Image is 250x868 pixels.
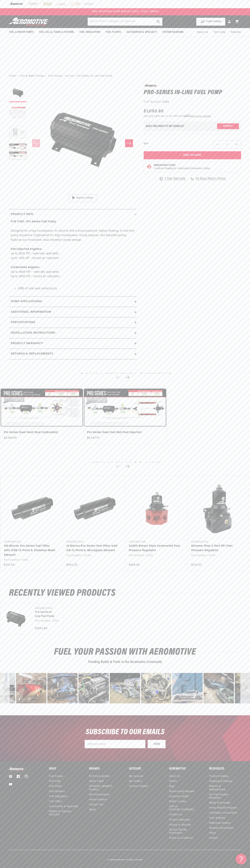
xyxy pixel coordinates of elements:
[125,859,142,861] small: All rights reserved
[169,789,195,794] a: Sponsorship Request
[124,28,160,36] summary: Accessories & Specialty
[169,794,189,799] a: Customer Builds
[9,104,27,122] button: Load image 2 in gallery view
[89,802,103,807] a: Compu-Fire
[108,859,125,861] small: © 2025 .
[169,812,182,817] a: Contact Us
[209,816,226,821] a: Tech Bulletins
[9,209,137,220] summary: Product Info
[91,10,159,13] span: FREE SHIPPING OVER $109.00 (EXCL. FUEL TANKS)
[123,462,131,470] button: Next slide
[110,673,140,703] div: image number 23
[114,859,124,861] a: Aeromotive
[11,331,55,335] h2: Installation Instructions
[11,299,42,304] h2: Pump Applications
[169,784,174,789] a: Blog
[162,30,184,34] span: System Diagrams
[89,792,110,797] a: JBA Performance
[169,775,180,779] a: About Us
[11,320,35,325] h2: Specifications
[154,164,175,167] strong: Emissions Code
[8,18,52,26] img: Aeromotive
[16,673,46,703] div: Photo from a Shopper
[169,804,198,812] a: Call Us ([PHONE_NUMBER])
[191,544,243,553] a: Extreme Flow 2-Port EFI Fuel Pressure Regulator
[209,831,216,836] a: FAQ’s
[88,18,162,26] input: Search by Part Number, Category or Keyword
[144,100,241,104] div: Part Number:
[144,114,211,118] p: Starting at /mo or 0% APR with .
[190,176,226,185] a: 90 Days Return Policy
[204,673,234,703] div: image number 26
[9,462,241,470] h2: You may also like
[9,338,137,349] summary: Product warranty
[9,84,137,202] media-gallery: Gallery Viewer
[11,248,42,251] strong: Fuel injected engines:
[141,673,171,703] div: image number 24
[4,544,56,558] a: 100 Micron Pro-Series Fuel Filter with ORB-12 Ports & Stainless Mesh Element
[169,822,191,827] a: Privacy & Security
[11,341,43,346] h2: Product warranty
[194,28,211,37] a: About Us
[228,28,244,37] summary: Rebuilds
[9,317,137,328] summary: Specifications
[47,673,78,703] div: image number 21
[89,797,107,802] a: Patriot Exhaust
[172,673,203,703] div: image number 25
[49,775,63,779] a: Fuel Pumps
[169,827,198,836] a: Do Not Sell My Information
[154,164,210,170] button: Emissions CodeContinue Reading to Understand Emissions Codes
[144,151,241,159] button: Add to Cart
[214,30,225,34] span: Tech Help
[9,307,137,317] summary: Additional information
[39,30,74,34] span: Fuel Cells, Tanks & Systems
[123,373,131,381] button: Next slide
[48,74,63,78] a: Fuel Pumps
[32,139,40,147] button: Slide left
[87,430,160,435] a: Pro Series Dual Fuel Rail Fuel Injected
[115,373,122,381] button: Previous slide
[240,673,250,703] div: Next
[9,373,241,381] h2: Complete Fuel Systems
[126,30,157,34] span: Accessories & Specialty
[154,18,162,26] button: search button
[11,310,51,315] h2: Additional information
[49,804,78,809] a: Accessories & Speciality
[217,123,239,129] button: Verify
[36,28,77,36] summary: Fuel Cells, Tanks & Systems
[129,779,142,784] a: My Orders
[9,143,27,161] button: Load image 4 in gallery view
[49,799,62,804] a: Fuel Filters
[197,31,208,34] span: About Us
[9,30,34,34] span: Fuel & Water Pumps
[4,430,76,435] a: Pro Series Dual Feed Dual Carbureted
[209,836,218,841] a: Careers
[11,212,33,217] h2: Product Info
[49,809,81,817] a: Military & Veterans Discount
[209,805,237,810] a: Pump Rebuild Program
[16,673,46,703] div: image number 20
[169,836,193,841] a: Terms & Conditions
[77,74,112,78] li: Pro-Series In-Line Fuel Pump
[209,775,229,779] a: Product Catalog
[209,792,238,800] a: EFI Fuel System Education
[9,124,27,141] button: Load image 3 in gallery view
[209,800,231,805] a: Media Downloads
[103,28,124,36] summary: Fuel Filters
[35,610,56,618] a: Pro-Series In-Line Fuel Pump
[89,784,118,792] a: [PERSON_NAME]’s Headers
[209,826,233,831] a: Genuine Aeromotive
[169,799,187,804] a: Dealer Locator
[9,74,16,78] a: Home
[9,589,241,597] h2: Recently Viewed Products
[156,115,160,117] span: $69
[89,775,110,779] a: PerTronix Ignition
[154,167,210,170] p: Continue Reading to Understand Emissions Codes
[11,220,135,283] p: Designed for crazy horsepower, its hard to find a more powerful, higher flowing, in-line fuel pum...
[231,30,241,34] span: Rebuilds
[49,794,68,799] a: Fuel Regulators
[49,789,65,794] a: Fuel Systems
[162,101,169,103] strong: 11102
[209,810,237,815] a: Installation Instructions
[191,115,211,117] a: See if you qualify - Learn more about Affirm Financing (opens in modal)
